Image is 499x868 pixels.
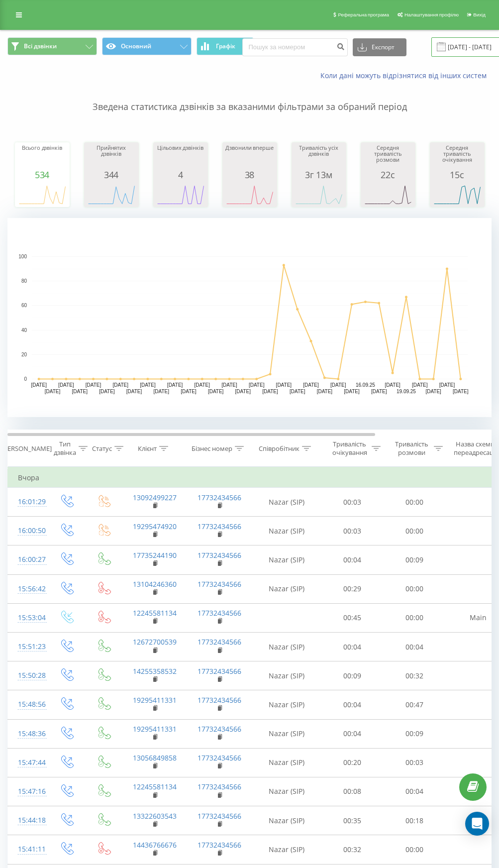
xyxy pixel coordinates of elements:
a: 17732434566 [198,782,241,791]
text: 16.09.25 [356,382,375,388]
div: A chart. [225,180,275,210]
text: [DATE] [412,382,428,388]
div: 15с [432,170,482,180]
a: 17732434566 [198,840,241,850]
a: 17735244190 [133,550,177,560]
a: 14436766676 [133,840,177,850]
td: Nazar (SIP) [252,777,321,806]
text: [DATE] [235,389,251,394]
text: [DATE] [276,382,292,388]
td: 00:35 [321,806,384,835]
div: Назва схеми переадресації [454,440,497,457]
text: [DATE] [181,389,197,394]
td: 00:45 [321,603,384,632]
div: Прийнятих дзвінків [87,145,136,170]
a: Коли дані можуть відрізнятися вiд інших систем [320,71,492,80]
text: 0 [24,376,27,382]
td: Nazar (SIP) [252,690,321,719]
div: 15:44:18 [18,811,38,830]
button: Експорт [353,38,406,56]
td: 00:08 [321,777,384,806]
div: A chart. [156,180,205,210]
a: 17732434566 [198,666,241,676]
div: A chart. [432,180,482,210]
text: [DATE] [58,382,74,388]
td: 00:09 [384,719,446,748]
a: 17732434566 [198,608,241,618]
div: Середня тривалість розмови [363,145,413,170]
td: Nazar (SIP) [252,545,321,574]
div: 3г 13м [294,170,344,180]
div: 15:53:04 [18,608,38,628]
div: Цільових дзвінків [156,145,205,170]
text: [DATE] [99,389,115,394]
div: 15:48:36 [18,724,38,744]
text: [DATE] [303,382,319,388]
td: Nazar (SIP) [252,574,321,603]
a: 19295411331 [133,695,177,705]
td: 00:09 [384,545,446,574]
button: Основний [102,37,192,55]
div: Тривалість усіх дзвінків [294,145,344,170]
text: [DATE] [439,382,455,388]
input: Пошук за номером [242,38,348,56]
td: 00:04 [321,545,384,574]
td: Nazar (SIP) [252,806,321,835]
div: Тривалість очікування [330,440,369,457]
div: 15:50:28 [18,666,38,685]
a: 14255358532 [133,666,177,676]
div: 15:47:44 [18,753,38,772]
div: 4 [156,170,205,180]
a: 17732434566 [198,637,241,647]
a: 19295411331 [133,724,177,734]
div: Бізнес номер [192,444,232,453]
span: Реферальна програма [338,12,389,17]
a: 17732434566 [198,811,241,821]
a: 12245581134 [133,608,177,618]
div: Open Intercom Messenger [465,812,489,836]
text: [DATE] [112,382,128,388]
text: [DATE] [371,389,387,394]
text: [DATE] [290,389,305,394]
a: 13092499227 [133,493,177,502]
div: 15:48:56 [18,695,38,714]
button: Всі дзвінки [7,37,97,55]
text: [DATE] [425,389,441,394]
div: Статус [92,444,112,453]
div: [PERSON_NAME] [1,444,52,453]
td: 00:32 [321,835,384,864]
a: 13322603543 [133,811,177,821]
a: 17732434566 [198,550,241,560]
p: Зведена статистика дзвінків за вказаними фільтрами за обраний період [7,81,492,113]
text: 40 [21,327,27,333]
text: 60 [21,303,27,309]
a: 12245581134 [133,782,177,791]
td: Nazar (SIP) [252,633,321,661]
td: 00:29 [321,574,384,603]
div: 15:56:42 [18,579,38,599]
svg: A chart. [7,218,492,417]
text: [DATE] [167,382,183,388]
div: Тип дзвінка [54,440,76,457]
text: [DATE] [330,382,346,388]
div: 22с [363,170,413,180]
text: [DATE] [262,389,278,394]
svg: A chart. [17,180,67,210]
text: [DATE] [45,389,61,394]
td: 00:04 [321,690,384,719]
a: 17732434566 [198,493,241,502]
button: Графік [197,37,254,55]
div: 15:51:23 [18,637,38,656]
a: 13104246360 [133,579,177,589]
td: 00:18 [384,806,446,835]
td: 00:04 [321,633,384,661]
svg: A chart. [294,180,344,210]
a: 17732434566 [198,753,241,762]
td: 00:04 [384,777,446,806]
text: [DATE] [344,389,360,394]
td: Nazar (SIP) [252,488,321,517]
span: Налаштування профілю [404,12,459,17]
div: 16:00:50 [18,521,38,541]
